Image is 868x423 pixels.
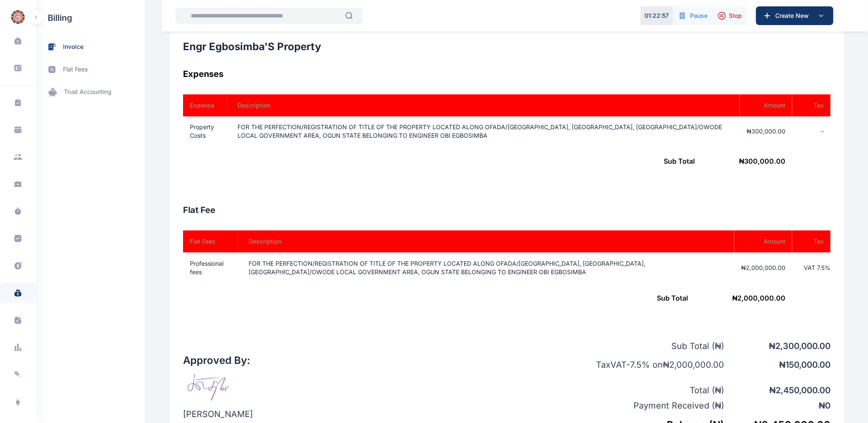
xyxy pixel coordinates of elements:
p: Total ( ₦ ) [575,384,724,396]
span: trust accounting [64,88,112,97]
th: Description [238,230,734,253]
th: Description [228,94,740,116]
span: Stop [729,11,742,20]
span: Sub Total [657,294,688,302]
span: flat fees [63,65,88,74]
td: ₦300,000.00 [740,116,792,146]
p: ₦ 2,450,000.00 [724,384,831,396]
p: ₦ 0 [724,400,831,412]
img: signature [183,374,238,401]
td: Professional fees [183,253,238,283]
td: ₦ 300,000.00 [183,146,792,176]
span: invoice [63,43,83,51]
h2: Approved By: [183,354,253,367]
th: Amount [734,230,792,253]
td: ₦2,000,000.00 [734,253,792,283]
td: FOR THE PERFECTION/REGISTRATION OF TITLE OF THE PROPERTY LOCATED ALONG OFADA/[GEOGRAPHIC_DATA], [... [228,116,740,146]
th: Flat Fees [183,230,238,253]
td: FOR THE PERFECTION/REGISTRATION OF TITLE OF THE PROPERTY LOCATED ALONG OFADA/[GEOGRAPHIC_DATA], [... [238,253,734,283]
button: Create New [756,6,834,25]
th: Amount [740,94,792,116]
td: ₦ 2,000,000.00 [183,283,792,313]
td: VAT 7.5 % [792,253,831,283]
button: Stop [713,6,747,25]
button: Pause [673,6,713,25]
td: Property Costs [183,116,228,146]
p: Payment Received ( ₦ ) [575,400,724,412]
a: trust accounting [36,81,145,103]
h3: Flat Fee [183,203,831,217]
a: flat fees [36,58,145,81]
p: Tax VAT - 7.5 % on ₦ 2,000,000.00 [575,359,724,371]
th: Tax [792,94,831,116]
th: Tax [792,230,831,253]
th: Expense [183,94,228,116]
p: 01 : 22 : 57 [645,11,669,20]
p: Sub Total ( ₦ ) [575,340,724,352]
p: ₦ 2,300,000.00 [724,340,831,352]
p: [PERSON_NAME] [183,408,253,420]
p: ₦ 150,000.00 [724,359,831,371]
a: invoice [36,36,145,58]
span: Create New [772,11,816,20]
h2: Engr Egbosimba'S Property [183,40,831,54]
td: - [792,116,831,146]
h3: Expenses [183,67,831,81]
span: Sub Total [664,157,695,165]
span: Pause [690,11,708,20]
